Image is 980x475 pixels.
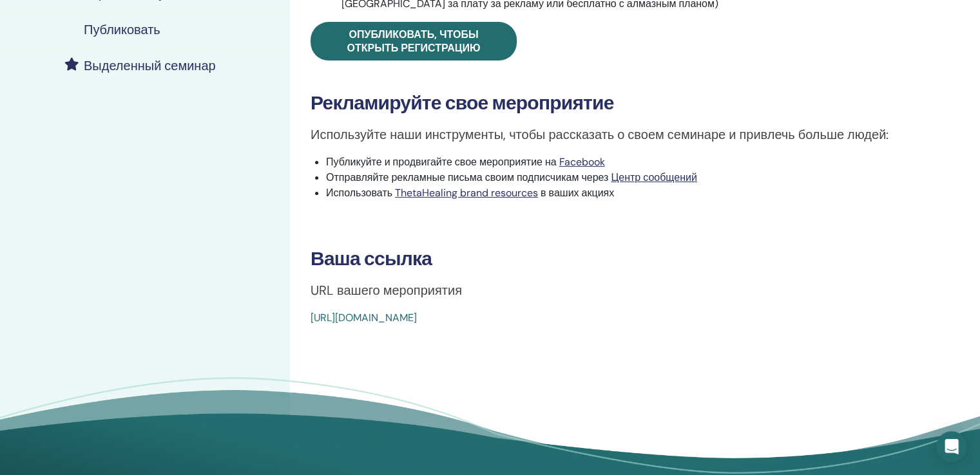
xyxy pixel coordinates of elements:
[311,91,923,115] h3: Рекламируйте свое мероприятие
[611,171,697,184] a: Центр сообщений
[326,170,923,185] li: Отправляйте рекламные письма своим подписчикам через
[326,154,923,170] li: Публикуйте и продвигайте свое мероприятие на
[311,247,923,270] h3: Ваша ссылка
[559,155,605,169] a: Facebook
[84,58,216,73] h4: Выделенный семинар
[311,125,923,144] p: Используйте наши инструменты, чтобы рассказать о своем семинаре и привлечь больше людей:
[84,22,160,37] h4: Публиковать
[311,311,417,324] a: [URL][DOMAIN_NAME]
[311,22,517,61] a: Опубликовать, чтобы открыть регистрацию
[326,185,923,201] li: Использовать в ваших акциях
[311,281,923,300] p: URL вашего мероприятия
[395,186,538,200] a: ThetaHealing brand resources
[936,431,967,462] div: Open Intercom Messenger
[347,28,481,55] span: Опубликовать, чтобы открыть регистрацию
